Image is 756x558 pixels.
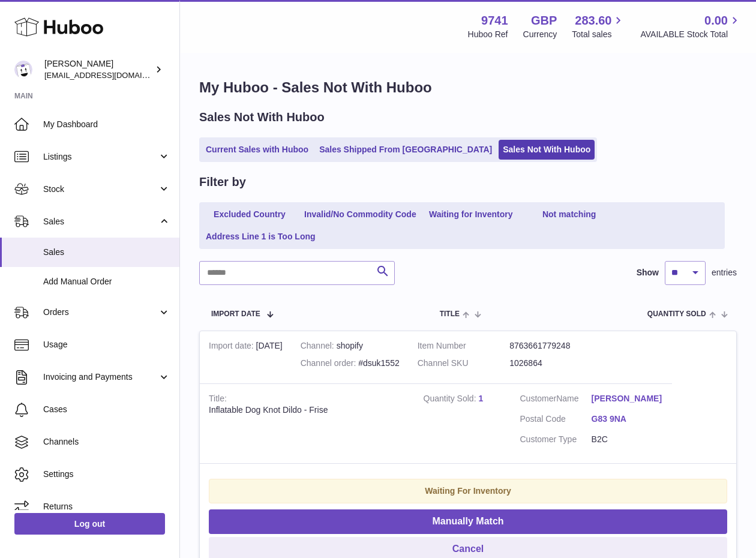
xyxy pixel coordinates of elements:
[418,358,510,369] dt: Channel SKU
[202,205,298,224] a: Excluded Country
[592,393,663,404] a: [PERSON_NAME]
[44,58,152,81] div: [PERSON_NAME]
[520,434,592,445] dt: Customer Type
[14,61,32,79] img: ajcmarketingltd@gmail.com
[521,205,617,224] a: Not matching
[211,310,260,318] span: Import date
[425,486,511,496] strong: Waiting For Inventory
[640,13,742,40] a: 0.00 AVAILABLE Stock Total
[43,339,170,350] span: Usage
[300,205,421,224] a: Invalid/No Commodity Code
[43,501,170,512] span: Returns
[301,340,400,352] div: shopify
[423,205,519,224] a: Waiting for Inventory
[44,70,176,80] span: [EMAIL_ADDRESS][DOMAIN_NAME]
[200,331,292,384] td: [DATE]
[523,29,557,40] div: Currency
[43,119,170,130] span: My Dashboard
[43,276,170,287] span: Add Manual Order
[14,513,165,535] a: Log out
[315,140,496,160] a: Sales Shipped From [GEOGRAPHIC_DATA]
[592,434,663,445] dd: B2C
[43,404,170,415] span: Cases
[440,310,460,318] span: Title
[509,340,602,352] dd: 8763661779248
[640,29,742,40] span: AVAILABLE Stock Total
[202,227,320,247] a: Address Line 1 is Too Long
[301,341,337,353] strong: Channel
[424,394,479,406] strong: Quantity Sold
[592,413,663,425] a: G83 9NA
[43,247,170,258] span: Sales
[43,469,170,480] span: Settings
[499,140,595,160] a: Sales Not With Huboo
[520,393,592,407] dt: Name
[575,13,611,29] span: 283.60
[202,140,313,160] a: Current Sales with Huboo
[520,394,557,403] span: Customer
[637,267,659,278] label: Show
[209,394,227,406] strong: Title
[418,340,510,352] dt: Item Number
[647,310,706,318] span: Quantity Sold
[43,436,170,448] span: Channels
[43,371,158,383] span: Invoicing and Payments
[209,509,727,534] button: Manually Match
[481,13,508,29] strong: 9741
[43,216,158,227] span: Sales
[199,109,325,125] h2: Sales Not With Huboo
[43,151,158,163] span: Listings
[478,394,483,403] a: 1
[209,341,256,353] strong: Import date
[572,29,625,40] span: Total sales
[509,358,602,369] dd: 1026864
[199,78,737,97] h1: My Huboo - Sales Not With Huboo
[531,13,557,29] strong: GBP
[43,307,158,318] span: Orders
[301,358,400,369] div: #dsuk1552
[704,13,728,29] span: 0.00
[520,413,592,428] dt: Postal Code
[43,184,158,195] span: Stock
[468,29,508,40] div: Huboo Ref
[209,404,406,416] div: Inflatable Dog Knot Dildo - Frise
[199,174,246,190] h2: Filter by
[712,267,737,278] span: entries
[301,358,359,371] strong: Channel order
[572,13,625,40] a: 283.60 Total sales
